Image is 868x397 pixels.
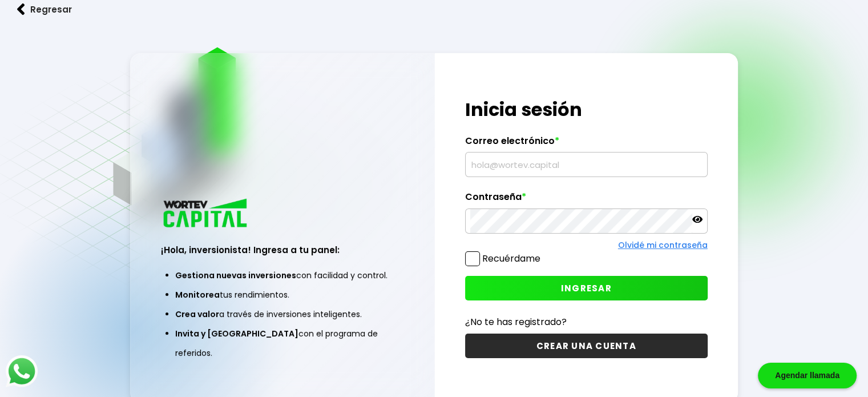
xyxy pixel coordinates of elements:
span: Gestiona nuevas inversiones [175,270,296,281]
li: con facilidad y control. [175,266,389,285]
div: Agendar llamada [758,363,857,388]
a: ¿No te has registrado?CREAR UNA CUENTA [465,315,708,358]
label: Recuérdame [482,252,540,265]
a: Olvidé mi contraseña [618,239,708,251]
label: Correo electrónico [465,135,708,153]
li: a través de inversiones inteligentes. [175,304,389,324]
img: logos_whatsapp-icon.242b2217.svg [6,355,38,387]
h3: ¡Hola, inversionista! Ingresa a tu panel: [161,243,403,256]
img: flecha izquierda [17,3,25,15]
span: Invita y [GEOGRAPHIC_DATA] [175,328,298,339]
span: Monitorea [175,289,220,300]
button: CREAR UNA CUENTA [465,334,708,358]
img: logo_wortev_capital [161,197,251,231]
span: INGRESAR [561,282,612,294]
button: INGRESAR [465,276,708,300]
input: hola@wortev.capital [470,153,703,177]
h1: Inicia sesión [465,96,708,123]
label: Contraseña [465,191,708,208]
li: con el programa de referidos. [175,324,389,363]
li: tus rendimientos. [175,285,389,304]
p: ¿No te has registrado? [465,315,708,329]
span: Crea valor [175,308,219,320]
